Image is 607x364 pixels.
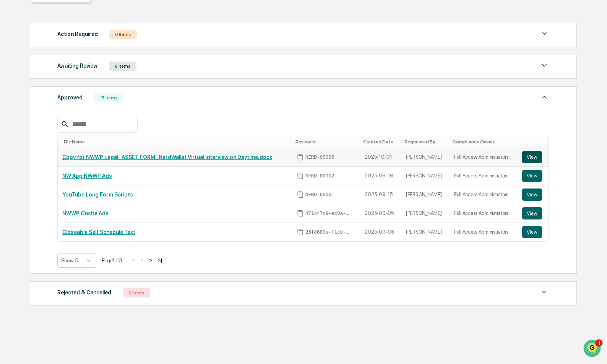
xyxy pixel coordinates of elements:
a: 🖐️Preclearance [5,133,52,146]
div: 🗄️ [55,136,62,143]
div: 🔎 [8,151,14,157]
img: caret [540,61,549,70]
td: Full Access Administrators [450,204,518,223]
a: Closeable Self Schedule Text [62,229,135,235]
div: 0 Items [109,30,137,39]
button: |< [128,257,137,263]
a: View [522,226,544,238]
div: Toggle SortBy [453,139,514,145]
td: [PERSON_NAME] [401,204,450,223]
a: 🗄️Attestations [52,133,98,146]
div: Rejected & Cancelled [57,288,111,297]
div: 0 Items [123,288,150,297]
span: Pylon [76,169,93,175]
div: Start new chat [34,58,125,66]
a: NWWP Onsite Ads [62,210,109,216]
div: Approved [57,93,83,102]
img: 8933085812038_c878075ebb4cc5468115_72.jpg [16,58,30,72]
img: Jack Rasmussen [8,97,20,109]
span: Copy Id [297,191,304,198]
div: Toggle SortBy [363,139,398,145]
img: caret [540,29,549,38]
img: 1746055101610-c473b297-6a78-478c-a979-82029cc54cd1 [8,58,21,72]
span: 471c47c9-ec8a-47f7-8d07-e4c1a0ceb988 [305,210,351,216]
span: [PERSON_NAME] [24,104,62,110]
td: Full Access Administrators [450,148,518,167]
span: • [63,104,66,110]
button: View [522,188,542,201]
div: Action Required [57,29,98,39]
td: 2025-09-05 [360,204,401,223]
td: [PERSON_NAME] [401,167,450,185]
p: How can we help? [8,16,139,28]
iframe: Open customer support [583,339,603,359]
button: >| [156,257,164,263]
div: Awaiting Review [57,61,97,71]
td: [PERSON_NAME] [401,148,450,167]
a: View [522,151,544,163]
a: View [522,188,544,201]
td: Full Access Administrators [450,185,518,204]
span: Copy Id [297,154,304,161]
img: 1746055101610-c473b297-6a78-478c-a979-82029cc54cd1 [15,104,21,110]
span: 23f8680e-f1cb-4323-9e93-6f16597ece8b [305,229,351,235]
a: 🔎Data Lookup [5,147,51,161]
span: Copy Id [297,172,304,179]
td: Full Access Administrators [450,167,518,185]
a: Powered byPylon [54,169,93,175]
span: Attestations [63,136,95,143]
div: Toggle SortBy [404,139,446,145]
span: Copy Id [297,210,304,217]
span: NERD-00001 [305,192,334,198]
button: Start new chat [130,61,139,70]
div: 15 Items [94,93,123,102]
button: > [147,257,154,263]
a: NW App NWWP Ads [62,173,112,179]
img: caret [540,288,549,297]
div: Toggle SortBy [295,139,357,145]
button: See all [118,83,139,93]
div: We're available if you need us! [34,66,105,72]
div: Toggle SortBy [64,139,289,145]
a: View [522,207,544,219]
div: Toggle SortBy [524,139,545,145]
span: Copy Id [297,229,304,236]
a: Copy for NWWP Legal_ ASSET FORM_ NerdWallet Virtual Interview on Daytime.docx [62,154,272,160]
button: < [138,257,146,263]
span: Data Lookup [15,150,48,158]
div: 6 Items [109,62,136,71]
button: View [522,226,542,238]
span: Page 1 of 3 [102,257,122,263]
td: [PERSON_NAME] [401,185,450,204]
span: NERD-00006 [305,154,334,160]
div: Past conversations [8,85,51,91]
button: View [522,170,542,182]
td: 2025-09-03 [360,223,401,241]
a: YouTube Long Form Scripts [62,192,133,198]
button: View [522,207,542,219]
span: Preclearance [15,136,49,143]
a: View [522,170,544,182]
td: 2025-10-01 [360,148,401,167]
td: 2025-09-16 [360,167,401,185]
td: 2025-09-15 [360,185,401,204]
td: [PERSON_NAME] [401,223,450,241]
td: Full Access Administrators [450,223,518,241]
span: NERD-00002 [305,173,334,179]
img: caret [540,93,549,102]
span: [DATE] [68,104,83,110]
button: View [522,151,542,163]
div: 🖐️ [8,136,14,143]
